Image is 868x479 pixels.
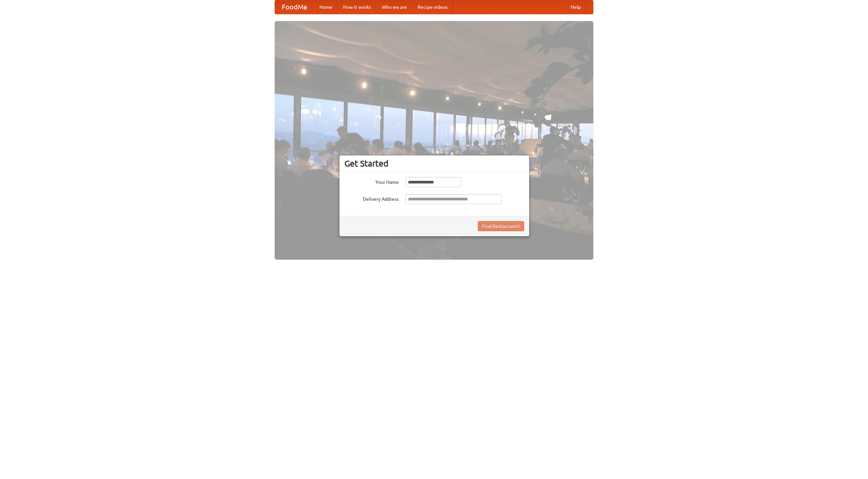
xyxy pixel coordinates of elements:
a: FoodMe [275,0,314,14]
label: Delivery Address [344,194,399,202]
a: How it works [338,0,376,14]
button: Find Restaurants! [478,221,524,231]
a: Who we are [376,0,412,14]
h3: Get Started [344,158,524,169]
a: Home [314,0,338,14]
a: Recipe videos [412,0,453,14]
label: Your Name [344,177,399,186]
a: Help [565,0,586,14]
